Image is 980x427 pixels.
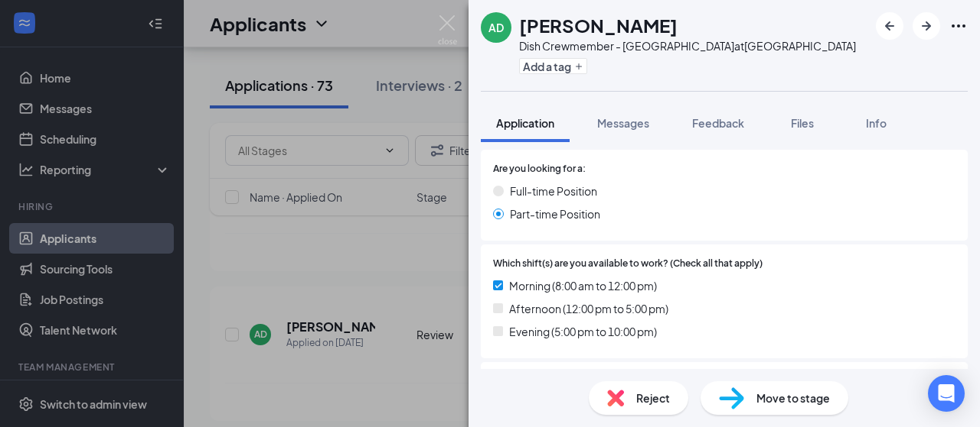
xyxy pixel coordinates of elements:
span: Messages [597,116,649,130]
span: Move to stage [756,390,830,406]
span: Afternoon (12:00 pm to 5:00 pm) [509,300,668,317]
svg: Plus [574,62,583,71]
span: Morning (8:00 am to 12:00 pm) [509,277,657,294]
button: PlusAdd a tag [519,58,587,74]
span: Evening (5:00 pm to 10:00 pm) [509,323,657,340]
span: Application [496,116,554,130]
svg: ArrowLeftNew [880,17,899,35]
span: Are you looking for a: [493,162,586,176]
span: Info [866,116,887,130]
span: Files [791,116,814,130]
div: Dish Crewmember - [GEOGRAPHIC_DATA] at [GEOGRAPHIC_DATA] [519,38,856,53]
span: Feedback [692,116,744,130]
button: ArrowLeftNew [876,12,903,40]
svg: ArrowRight [917,17,936,35]
span: Which shift(s) are you available to work? (Check all that apply) [493,257,763,271]
span: Part-time Position [510,205,600,222]
div: AD [488,20,504,35]
button: ArrowRight [913,12,940,40]
svg: Ellipses [949,17,968,35]
span: Reject [636,390,670,406]
span: Full-time Position [510,183,597,199]
div: Open Intercom Messenger [928,375,965,412]
h1: [PERSON_NAME] [519,12,678,38]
